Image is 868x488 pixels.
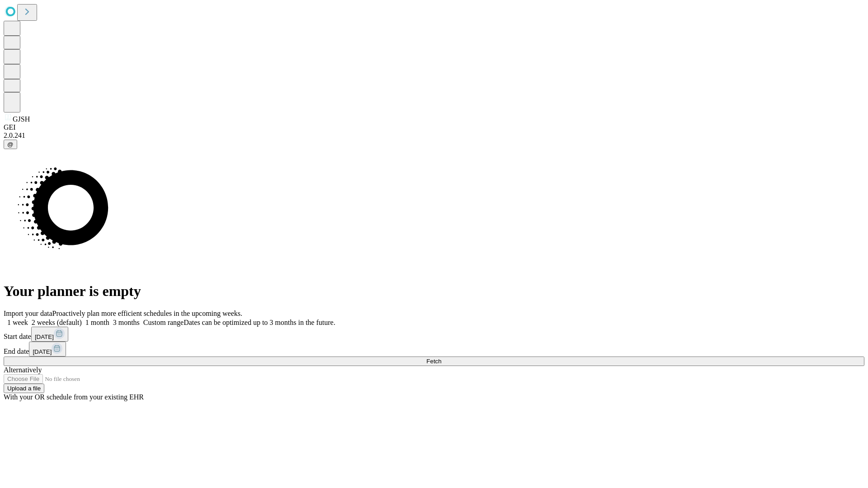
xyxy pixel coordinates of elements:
span: Fetch [426,358,441,365]
span: 2 weeks (default) [32,319,82,326]
span: 1 week [7,319,28,326]
button: Fetch [4,357,864,366]
span: With your OR schedule from your existing EHR [4,393,144,401]
span: Custom range [143,319,184,326]
span: @ [7,141,14,148]
span: 3 months [113,319,140,326]
span: Dates can be optimized up to 3 months in the future. [184,319,335,326]
button: [DATE] [29,342,66,357]
div: 2.0.241 [4,131,864,140]
div: End date [4,342,864,357]
button: Upload a file [4,384,44,393]
span: GJSH [13,115,30,123]
h1: Your planner is empty [4,283,864,300]
div: Start date [4,327,864,342]
span: Proactively plan more efficient schedules in the upcoming weeks. [52,310,242,317]
span: Alternatively [4,366,42,374]
span: [DATE] [35,333,54,340]
button: @ [4,140,17,149]
button: [DATE] [31,327,68,342]
span: 1 month [85,319,109,326]
span: Import your data [4,310,52,317]
span: [DATE] [33,348,52,355]
div: GEI [4,123,864,131]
